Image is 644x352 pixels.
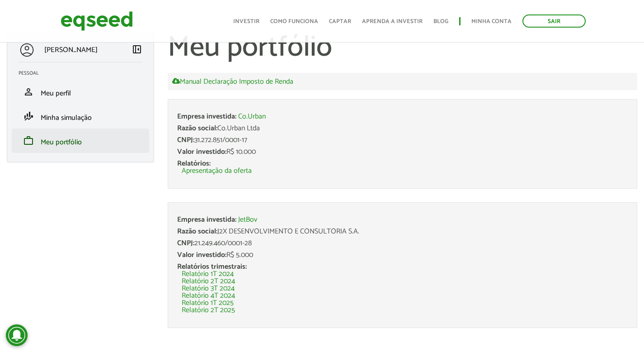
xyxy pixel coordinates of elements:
[233,19,259,24] a: Investir
[177,157,211,170] span: Relatórios:
[44,46,98,54] p: [PERSON_NAME]
[329,19,351,24] a: Captar
[12,80,149,104] li: Meu perfil
[182,307,235,314] a: Relatório 2T 2025
[177,252,628,259] div: R$ 5.000
[433,19,448,24] a: Blog
[177,137,628,144] div: 31.272.851/0001-17
[177,237,194,249] span: CNPJ:
[177,249,226,261] span: Valor investido:
[172,77,293,86] a: Manual Declaração Imposto de Renda
[177,122,217,134] span: Razão social:
[471,19,512,24] a: Minha conta
[177,148,628,156] div: R$ 10.000
[132,44,142,55] span: left_panel_close
[12,104,149,128] li: Minha simulação
[182,278,235,285] a: Relatório 2T 2024
[182,285,235,292] a: Relatório 3T 2024
[362,19,423,24] a: Aprenda a investir
[19,111,142,122] a: finance_modeMinha simulação
[177,214,236,226] span: Empresa investida:
[23,86,34,97] span: person
[177,125,628,132] div: Co.Urban Ltda
[182,167,252,175] a: Apresentação da oferta
[177,110,236,123] span: Empresa investida:
[23,111,34,122] span: finance_mode
[168,32,637,64] h1: Meu portfólio
[238,113,266,120] a: Co.Urban
[12,128,149,153] li: Meu portfólio
[238,216,257,224] a: JetBov
[177,146,226,158] span: Valor investido:
[522,14,586,28] a: Sair
[177,261,247,273] span: Relatórios trimestrais:
[19,71,149,76] h2: Pessoal
[19,135,142,146] a: workMeu portfólio
[182,300,234,307] a: Relatório 1T 2025
[177,134,194,146] span: CNPJ:
[270,19,318,24] a: Como funciona
[19,86,142,97] a: personMeu perfil
[177,228,628,235] div: J2X DESENVOLVIMENTO E CONSULTORIA S.A.
[41,87,71,100] span: Meu perfil
[132,44,142,57] a: Colapsar menu
[182,292,235,300] a: Relatório 4T 2024
[61,9,133,33] img: EqSeed
[41,112,92,124] span: Minha simulação
[182,271,234,278] a: Relatório 1T 2024
[177,225,217,238] span: Razão social:
[177,240,628,247] div: 21.249.460/0001-28
[41,136,82,148] span: Meu portfólio
[23,135,34,146] span: work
